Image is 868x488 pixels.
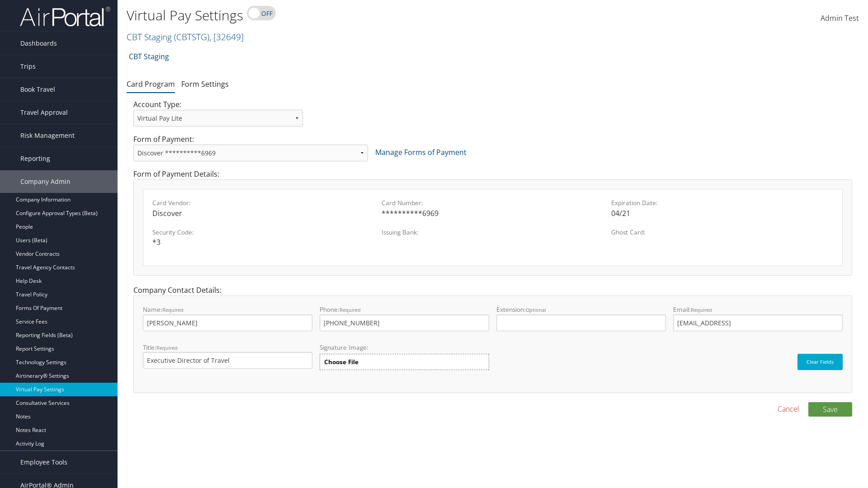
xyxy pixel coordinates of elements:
span: ( CBTSTG ) [174,31,209,43]
div: Account Type: [127,99,310,134]
a: CBT Staging [127,31,244,43]
label: Title: [143,343,312,369]
label: Expiration Date: [611,198,833,207]
a: Admin Test [821,5,859,33]
label: Phone: [320,305,489,331]
span: Risk Management [20,124,75,147]
span: Employee Tools [20,451,67,474]
span: Travel Approval [20,101,68,124]
div: Form of Payment Details: [127,169,859,285]
input: Extension:Optional [496,314,666,331]
label: Choose File [320,354,489,370]
label: Email: [673,305,843,331]
div: 04/21 [611,208,833,219]
span: Company Admin [20,170,71,193]
span: Trips [20,55,36,78]
input: Email:Required [673,314,843,331]
small: Optional [526,306,546,313]
label: Card Vendor: [152,198,374,207]
span: Dashboards [20,32,57,55]
label: Ghost Card: [611,228,833,237]
small: Required [162,306,184,313]
span: , [ 32649 ] [209,31,244,43]
button: Clear Fields [797,354,843,370]
label: Card Number: [382,198,604,207]
div: Discover [152,208,374,219]
img: airportal-logo.png [20,6,110,27]
button: Save [808,402,852,417]
small: Required [156,344,178,351]
a: CBT Staging [129,47,169,66]
h1: Virtual Pay Settings [127,6,615,25]
input: Phone:Required [320,314,489,331]
label: Issuing Bank: [382,228,604,237]
input: Name:Required [143,314,312,331]
a: Manage Forms of Payment [375,147,467,157]
a: Cancel [778,404,799,414]
div: Form of Payment: [127,134,859,169]
label: Extension: [496,305,666,331]
span: Book Travel [20,78,55,101]
label: Name: [143,305,312,331]
a: Card Program [127,79,175,89]
span: Reporting [20,147,50,170]
small: Required [691,306,712,313]
label: Signature Image: [320,343,489,354]
a: Form Settings [181,79,229,89]
input: Title:Required [143,352,312,369]
label: Security Code: [152,228,374,237]
span: Admin Test [821,13,859,23]
div: Company Contact Details: [127,285,859,402]
small: Required [340,306,361,313]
